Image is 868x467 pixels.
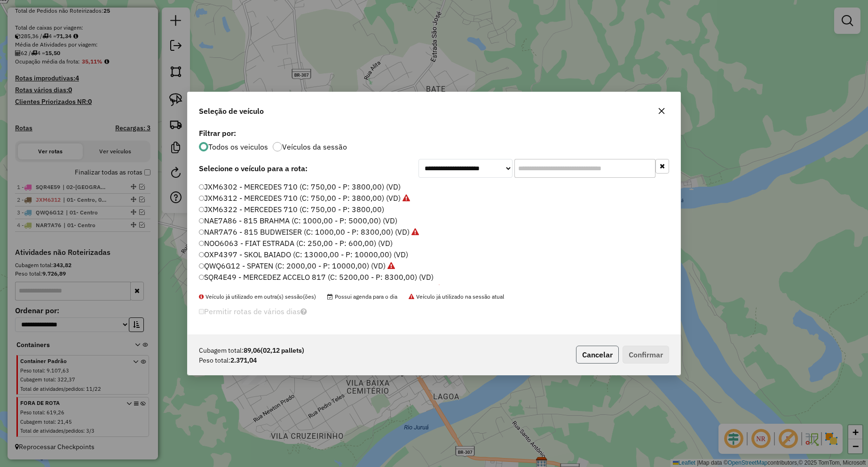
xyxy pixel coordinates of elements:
strong: Selecione o veículo para a rota: [199,164,308,173]
span: Possui agenda para o dia [327,293,397,300]
i: Veículo já utilizado na sessão atual [387,262,395,269]
span: (02,12 pallets) [260,346,304,355]
label: Veículos da sessão [282,143,347,150]
input: QWQ6G12 - SPATEN (C: 2000,00 - P: 10000,00) (VD) [199,263,204,269]
input: JXM6302 - MERCEDES 710 (C: 750,00 - P: 3800,00) (VD) [199,184,204,190]
label: QWQ6G12 - SPATEN (C: 2000,00 - P: 10000,00) (VD) [199,260,395,271]
i: Selecione pelo menos um veículo [300,308,307,315]
input: SQR4E49 - MERCEDEZ ACCELO 817 (C: 5200,00 - P: 8300,00) (VD) [199,275,204,280]
label: OXP4397 - SKOL BAIADO (C: 13000,00 - P: 10000,00) (VD) [199,249,408,260]
strong: 89,06 [244,346,304,356]
label: SQR4E59 - MERCEDEZ ACCELO 817 (C: 5200,00 - P: 8300,00) (VD) [199,283,443,294]
input: JXM6322 - MERCEDES 710 (C: 750,00 - P: 3800,00) [199,207,204,212]
input: OXP4397 - SKOL BAIADO (C: 13000,00 - P: 10000,00) (VD) [199,252,204,257]
label: JXM6322 - MERCEDES 710 (C: 750,00 - P: 3800,00) [199,204,384,215]
label: Filtrar por: [199,127,669,139]
input: Permitir rotas de vários dias [199,309,204,314]
label: SQR4E49 - MERCEDEZ ACCELO 817 (C: 5200,00 - P: 8300,00) (VD) [199,271,434,283]
span: Peso total: [199,356,230,365]
span: Cubagem total: [199,346,244,356]
label: JXM6302 - MERCEDES 710 (C: 750,00 - P: 3800,00) (VD) [199,181,401,192]
strong: 2.371,04 [230,356,257,365]
input: JXM6312 - MERCEDES 710 (C: 750,00 - P: 3800,00) (VD) [199,196,204,201]
i: Veículo já utilizado na sessão atual [402,194,410,202]
input: NAR7A76 - 815 BUDWEISER (C: 1000,00 - P: 8300,00) (VD) [199,230,204,235]
input: NOO6063 - FIAT ESTRADA (C: 250,00 - P: 600,00) (VD) [199,241,204,246]
button: Cancelar [576,346,619,364]
label: NAE7A86 - 815 BRAHMA (C: 1000,00 - P: 5000,00) (VD) [199,215,397,226]
label: Permitir rotas de vários dias [199,302,307,320]
span: Veículo já utilizado na sessão atual [409,293,504,300]
label: JXM6312 - MERCEDES 710 (C: 750,00 - P: 3800,00) (VD) [199,192,410,204]
label: NAR7A76 - 815 BUDWEISER (C: 1000,00 - P: 8300,00) (VD) [199,226,419,237]
span: Seleção de veículo [199,105,264,117]
label: NOO6063 - FIAT ESTRADA (C: 250,00 - P: 600,00) (VD) [199,237,393,249]
i: Veículo já utilizado na sessão atual [435,285,443,292]
input: NAE7A86 - 815 BRAHMA (C: 1000,00 - P: 5000,00) (VD) [199,218,204,223]
label: Todos os veiculos [208,143,268,150]
i: Veículo já utilizado na sessão atual [411,228,419,236]
span: Veículo já utilizado em outra(s) sessão(ões) [199,293,316,300]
